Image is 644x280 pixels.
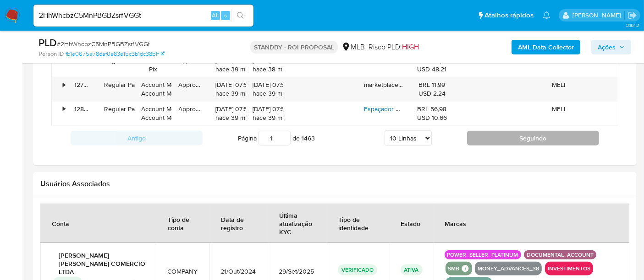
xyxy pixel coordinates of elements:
[598,40,616,54] span: Ações
[369,42,419,52] span: Risco PLD:
[341,42,365,52] div: MLB
[572,11,624,20] p: erico.trevizan@mercadopago.com.br
[627,11,637,20] a: Sair
[231,9,250,22] button: search-icon
[39,50,64,58] b: Person ID
[212,11,219,20] span: Alt
[57,39,150,48] span: # 2HhWhcbzC5MnPBGBZsrfVGGt
[33,10,253,22] input: Pesquise usuários ou casos...
[543,11,550,19] a: Notificações
[512,40,580,54] button: AML Data Collector
[40,179,629,188] h2: Usuários Associados
[626,22,639,29] span: 3.161.2
[591,40,631,54] button: Ações
[39,35,57,50] b: PLD
[250,41,338,54] p: STANDBY - ROI PROPOSAL
[484,11,534,20] span: Atalhos rápidos
[66,50,165,58] a: fb1e0675e78daf0e83e15c3b1dc38b1f
[402,42,419,52] span: HIGH
[518,40,574,54] b: AML Data Collector
[224,11,227,20] span: s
